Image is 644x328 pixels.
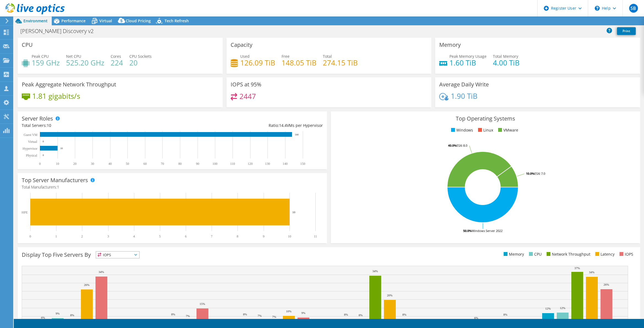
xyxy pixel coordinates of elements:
[178,162,182,166] text: 80
[165,18,189,23] span: Tech Refresh
[240,54,250,59] span: Used
[43,154,44,157] text: 0
[282,60,316,66] h4: 148.05 TiB
[534,171,545,176] tspan: ESXi 7.0
[451,93,477,99] h4: 1.90 TiB
[279,123,287,128] span: 14.4
[493,54,518,59] span: Total Memory
[528,251,542,257] li: CPU
[28,140,37,144] text: Virtual
[172,122,323,129] div: Ratio: VMs per Hypervisor
[258,314,262,317] text: 7%
[39,162,41,166] text: 0
[263,234,264,238] text: 9
[604,283,609,286] text: 26%
[574,266,580,270] text: 37%
[545,251,590,257] li: Network Throughput
[243,313,247,316] text: 8%
[23,147,37,151] text: Hypervisor
[323,60,358,66] h4: 274.15 TiB
[372,269,378,273] text: 34%
[265,162,270,166] text: 130
[545,307,551,310] text: 12%
[159,234,161,238] text: 5
[22,81,116,88] h3: Peak Aggregate Network Throughput
[450,127,473,133] li: Windows
[230,162,235,166] text: 110
[211,234,212,238] text: 7
[22,116,53,122] h3: Server Roles
[387,294,392,297] text: 20%
[448,143,457,147] tspan: 40.0%
[237,234,238,238] text: 8
[60,147,63,150] text: 10
[323,54,332,59] span: Total
[99,18,112,23] span: Virtual
[314,234,317,238] text: 11
[283,162,288,166] text: 140
[22,184,323,190] h4: Total Manufacturers:
[196,162,199,166] text: 90
[81,234,83,238] text: 2
[47,123,51,128] span: 10
[107,234,109,238] text: 3
[497,127,518,133] li: VMware
[212,162,217,166] text: 100
[143,162,147,166] text: 60
[449,54,487,59] span: Peak Memory Usage
[503,313,507,316] text: 8%
[56,162,59,166] text: 10
[502,251,524,257] li: Memory
[239,93,256,99] h4: 2447
[55,234,57,238] text: 1
[359,313,363,317] text: 8%
[73,162,77,166] text: 20
[463,229,472,233] tspan: 50.0%
[23,18,48,23] span: Environment
[292,211,296,214] text: 10
[439,42,461,48] h3: Memory
[595,6,600,11] svg: \n
[57,184,59,190] span: 1
[240,60,275,66] h4: 126.09 TiB
[629,4,638,13] span: SB
[231,42,252,48] h3: Capacity
[22,122,172,129] div: Total Servers:
[618,251,633,257] li: IOPS
[286,310,291,313] text: 10%
[24,133,37,137] text: Guest VM
[457,143,467,147] tspan: ESXi 8.0
[449,60,487,66] h4: 1.60 TiB
[56,312,60,315] text: 9%
[111,54,121,59] span: Cores
[66,60,104,66] h4: 525.20 GHz
[589,270,594,274] text: 34%
[200,302,205,305] text: 15%
[474,316,478,319] text: 6%
[493,60,520,66] h4: 4.00 TiB
[272,315,276,318] text: 7%
[126,162,129,166] text: 50
[295,133,299,136] text: 144
[84,283,89,286] text: 26%
[161,162,164,166] text: 70
[133,234,135,238] text: 4
[41,316,45,319] text: 6%
[282,54,290,59] span: Free
[26,154,37,157] text: Physical
[171,313,175,316] text: 8%
[21,211,28,214] text: HPE
[61,18,86,23] span: Performance
[99,270,104,274] text: 34%
[594,251,615,257] li: Latency
[617,27,636,35] a: Print
[301,311,305,315] text: 9%
[70,313,74,317] text: 8%
[32,60,60,66] h4: 159 GHz
[96,252,139,258] span: IOPS
[111,60,123,66] h4: 224
[477,127,493,133] li: Linux
[526,171,534,176] tspan: 10.0%
[32,93,80,99] h4: 1.81 gigabits/s
[335,116,636,122] h3: Top Operating Systems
